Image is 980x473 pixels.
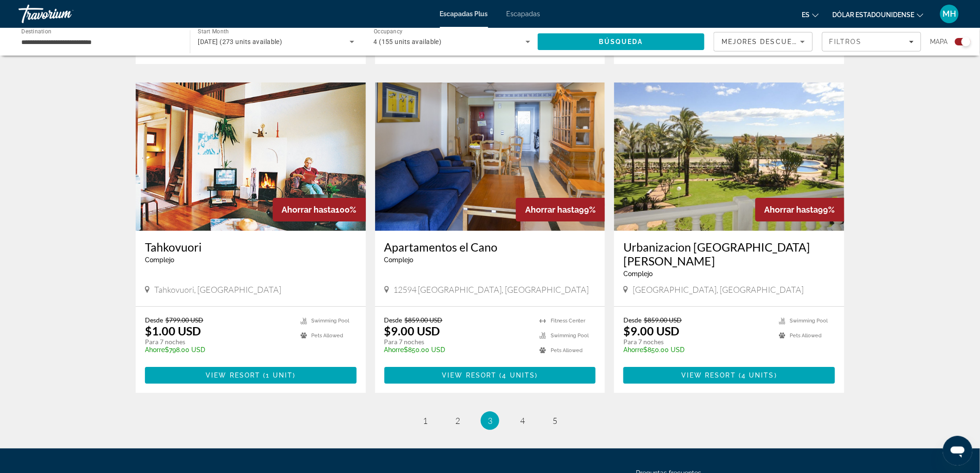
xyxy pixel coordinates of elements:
p: $1.00 USD [145,324,201,338]
p: $9.00 USD [384,324,440,338]
a: Escapadas Plus [440,10,488,18]
span: 2 [455,416,460,426]
span: ( ) [260,372,295,379]
p: $850.00 USD [384,346,531,353]
span: Ahorre [384,346,404,353]
a: Travorium [19,2,111,26]
span: [GEOGRAPHIC_DATA], [GEOGRAPHIC_DATA] [633,284,804,295]
span: Fitness Center [551,318,585,324]
a: Urbanizacion [GEOGRAPHIC_DATA][PERSON_NAME] [623,240,835,268]
span: [DATE] (273 units available) [198,38,282,45]
span: 1 unit [266,372,293,379]
span: Filtros [829,38,862,45]
mat-select: Sort by [722,36,805,47]
button: Cambiar moneda [833,8,923,21]
span: Ahorrar hasta [282,205,336,214]
button: Filters [822,32,921,51]
font: Dólar estadounidense [833,11,915,19]
p: Para 7 noches [384,338,531,346]
span: 4 [520,416,525,426]
a: Escapadas [507,10,540,18]
p: $9.00 USD [623,324,679,338]
span: 3 [488,416,492,426]
span: Ahorre [145,346,165,353]
span: $859.00 USD [644,316,682,324]
span: Pets Allowed [790,333,822,339]
span: 4 units [741,372,774,379]
div: 99% [516,198,605,221]
span: 1 [423,416,427,426]
span: Mejores descuentos [722,38,814,45]
span: View Resort [681,372,736,379]
span: Occupancy [374,29,403,35]
nav: Pagination [136,411,844,430]
iframe: Botón para iniciar la ventana de mensajería [943,436,973,466]
img: Tahkovuori [136,82,366,231]
span: ( ) [497,372,538,379]
span: Complejo [145,256,174,264]
img: Apartamentos el Cano [375,82,605,231]
span: Swimming Pool [312,318,350,324]
button: View Resort(4 units) [384,367,596,384]
button: Search [538,33,704,50]
p: $850.00 USD [623,346,770,353]
input: Select destination [21,37,178,48]
button: Cambiar idioma [802,8,819,21]
span: Swimming Pool [551,333,589,339]
span: Ahorre [623,346,643,353]
span: 5 [553,416,557,426]
span: Swimming Pool [790,318,828,324]
button: View Resort(4 units) [623,367,835,384]
span: $799.00 USD [165,316,203,324]
span: Start Month [198,29,229,35]
span: 12594 [GEOGRAPHIC_DATA], [GEOGRAPHIC_DATA] [394,284,589,295]
span: Tahkovuori, [GEOGRAPHIC_DATA] [154,284,281,295]
p: Para 7 noches [623,338,770,346]
span: Pets Allowed [312,333,344,339]
span: Complejo [623,270,653,277]
span: Desde [384,316,402,324]
span: Destination [21,28,51,35]
div: 100% [273,198,366,221]
span: View Resort [442,372,496,379]
font: MH [943,9,956,19]
span: Desde [145,316,163,324]
span: ( ) [736,372,777,379]
span: Pets Allowed [551,347,583,353]
p: Para 7 noches [145,338,291,346]
a: Tahkovuori [145,240,357,254]
span: Desde [623,316,641,324]
span: Mapa [930,35,948,48]
span: Ahorrar hasta [765,205,818,214]
font: es [802,11,810,19]
div: 99% [755,198,844,221]
button: View Resort(1 unit) [145,367,357,384]
span: Ahorrar hasta [525,205,579,214]
a: Apartamentos el Cano [384,240,596,254]
img: Urbanizacion San Fernando [614,82,844,231]
span: Complejo [384,256,414,264]
span: View Resort [206,372,260,379]
button: Menú de usuario [937,4,961,24]
span: 4 (155 units available) [374,38,442,45]
span: $859.00 USD [405,316,443,324]
p: $798.00 USD [145,346,291,353]
span: 4 units [503,372,535,379]
span: Búsqueda [599,38,643,45]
